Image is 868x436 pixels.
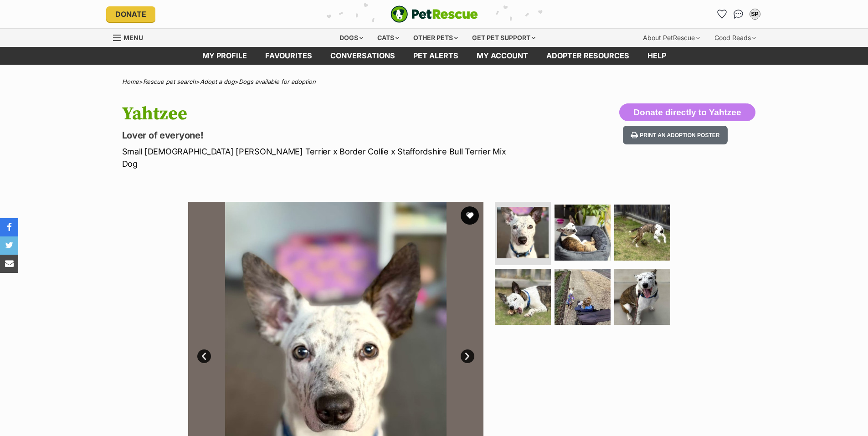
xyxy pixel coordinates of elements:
[748,7,762,21] button: My account
[623,126,728,144] button: Print an adoption poster
[99,78,769,85] div: > > >
[638,47,675,65] a: Help
[715,7,762,21] ul: Account quick links
[197,349,211,363] a: Prev
[200,78,235,85] a: Adopt a dog
[106,6,155,22] a: Donate
[715,7,729,21] a: Favourites
[123,34,143,41] span: Menu
[637,29,706,47] div: About PetRescue
[122,129,508,142] p: Lover of everyone!
[122,78,139,85] a: Home
[461,206,479,225] button: favourite
[321,47,404,65] a: conversations
[256,47,321,65] a: Favourites
[461,349,474,363] a: Next
[555,205,611,261] img: Photo of Yahtzee
[467,47,537,65] a: My account
[193,47,256,65] a: My profile
[113,29,149,45] a: Menu
[497,207,549,258] img: Photo of Yahtzee
[390,5,478,23] a: PetRescue
[708,29,762,47] div: Good Reads
[731,7,746,21] a: Conversations
[122,145,508,170] p: Small [DEMOGRAPHIC_DATA] [PERSON_NAME] Terrier x Border Collie x Staffordshire Bull Terrier Mix Dog
[407,29,464,47] div: Other pets
[466,29,542,47] div: Get pet support
[619,103,755,122] button: Donate directly to Yahtzee
[239,78,316,85] a: Dogs available for adoption
[122,103,508,124] h1: Yahtzee
[390,5,478,23] img: logo-e224e6f780fb5917bec1dbf3a21bbac754714ae5b6737aabdf751b685950b380.svg
[143,78,196,85] a: Rescue pet search
[333,29,370,47] div: Dogs
[371,29,406,47] div: Cats
[537,47,638,65] a: Adopter resources
[750,10,760,19] div: SP
[555,269,611,325] img: Photo of Yahtzee
[614,205,670,261] img: Photo of Yahtzee
[614,269,670,325] img: Photo of Yahtzee
[404,47,467,65] a: Pet alerts
[495,269,551,325] img: Photo of Yahtzee
[734,10,743,19] img: chat-41dd97257d64d25036548639549fe6c8038ab92f7586957e7f3b1b290dea8141.svg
